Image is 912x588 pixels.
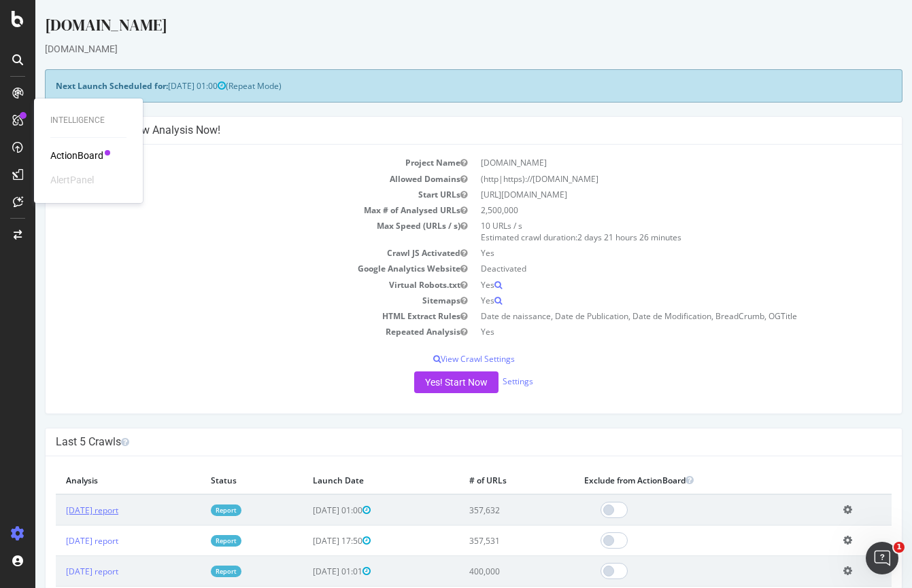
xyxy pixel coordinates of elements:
[439,187,857,202] td: [URL][DOMAIN_NAME]
[20,218,439,245] td: Max Speed (URLs / s)
[439,308,857,324] td: Date de naissance, Date de Publication, Date de Modification, BreadCrumb, OGTitle
[50,149,103,162] a: ActionBoard
[439,155,857,170] td: [DOMAIN_NAME]
[20,80,133,92] strong: Next Launch Scheduled for:
[894,542,905,553] span: 1
[20,308,439,324] td: HTML Extract Rules
[424,526,539,556] td: 357,531
[20,202,439,218] td: Max # of Analysed URLs
[439,293,857,308] td: Yes
[424,494,539,526] td: 357,632
[165,466,267,494] th: Status
[20,293,439,308] td: Sitemaps
[20,466,165,494] th: Analysis
[10,42,867,56] div: [DOMAIN_NAME]
[20,277,439,293] td: Virtual Robots.txt
[31,504,83,516] a: [DATE] report
[20,353,856,365] p: View Crawl Settings
[439,277,857,293] td: Yes
[866,542,898,574] iframe: Intercom live chat
[439,261,857,276] td: Deactivated
[20,324,439,339] td: Repeated Analysis
[439,202,857,218] td: 2,500,000
[439,245,857,261] td: Yes
[439,171,857,187] td: (http|https)://[DOMAIN_NAME]
[542,232,646,243] span: 2 days 21 hours 26 minutes
[31,535,83,547] a: [DATE] report
[20,435,856,449] h4: Last 5 Crawls
[50,173,94,187] div: AlertPanel
[10,14,867,42] div: [DOMAIN_NAME]
[20,245,439,261] td: Crawl JS Activated
[20,124,856,137] h4: Configure your New Analysis Now!
[467,375,498,387] a: Settings
[439,324,857,339] td: Yes
[175,535,206,547] a: Report
[539,466,798,494] th: Exclude from ActionBoard
[267,466,423,494] th: Launch Date
[31,566,83,577] a: [DATE] report
[50,115,126,126] div: Intelligence
[277,566,335,577] span: [DATE] 01:01
[133,80,190,92] span: [DATE] 01:00
[424,466,539,494] th: # of URLs
[277,504,335,516] span: [DATE] 01:00
[175,504,206,516] a: Report
[20,187,439,202] td: Start URLs
[20,171,439,187] td: Allowed Domains
[424,556,539,587] td: 400,000
[20,261,439,276] td: Google Analytics Website
[20,155,439,170] td: Project Name
[175,566,206,577] a: Report
[10,69,867,103] div: (Repeat Mode)
[439,218,857,245] td: 10 URLs / s Estimated crawl duration:
[379,371,463,393] button: Yes! Start Now
[277,535,335,547] span: [DATE] 17:50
